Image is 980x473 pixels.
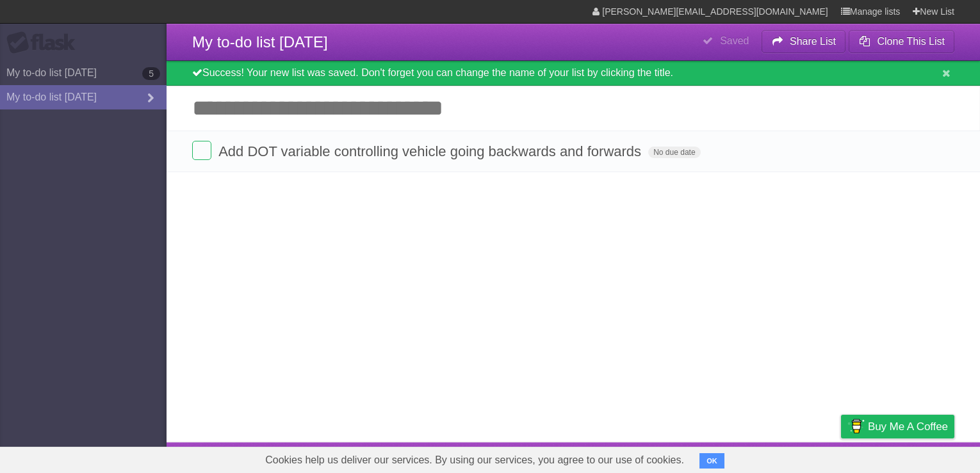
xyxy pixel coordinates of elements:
[781,445,809,470] a: Terms
[824,445,858,470] a: Privacy
[252,447,697,473] span: Cookies help us deliver our services. By using our services, you agree to our use of cookies.
[713,445,765,470] a: Developers
[762,30,846,53] button: Share List
[874,445,954,470] a: Suggest a feature
[218,143,644,159] span: Add DOT variable controlling vehicle going backwards and forwards
[720,35,749,46] b: Saved
[648,147,700,158] span: No due date
[192,141,211,160] label: Done
[167,61,980,86] div: Success! Your new list was saved. Don't forget you can change the name of your list by clicking t...
[6,31,83,54] div: Flask
[699,453,724,469] button: OK
[192,33,328,51] span: My to-do list [DATE]
[868,415,948,438] span: Buy me a coffee
[847,415,865,437] img: Buy me a coffee
[849,30,954,53] button: Clone This List
[142,67,160,80] b: 5
[790,36,836,47] b: Share List
[671,445,698,470] a: About
[841,415,954,438] a: Buy me a coffee
[877,36,945,47] b: Clone This List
